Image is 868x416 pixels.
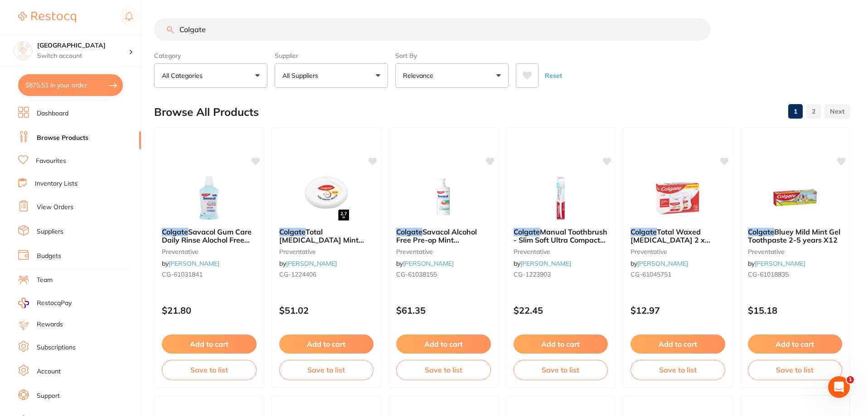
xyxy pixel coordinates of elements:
[748,227,840,244] span: Bluey Mild Mint Gel Toothpaste 2-5 years X12
[279,227,364,253] span: Total [MEDICAL_DATA] Mint 2.7m x 72
[542,63,565,88] button: Reset
[35,179,78,188] a: Inventory Lists
[847,376,854,383] span: 1
[630,335,725,354] button: Add to cart
[162,71,206,80] p: All Categories
[37,320,63,329] a: Rewards
[396,270,437,278] span: CG-61038155
[514,227,540,236] em: Colgate
[279,270,316,278] span: CG-1224406
[282,71,322,80] p: All Suppliers
[748,305,843,316] p: $15.18
[514,259,571,268] span: by
[279,259,337,268] span: by
[630,259,688,268] span: by
[630,227,657,236] em: Colgate
[403,71,437,80] p: Relevance
[154,52,267,60] label: Category
[18,7,76,28] a: Restocq Logo
[755,259,805,268] a: [PERSON_NAME]
[514,228,608,244] b: Colgate Manual Toothbrush - Slim Soft Ultra Compact Head, 12-Pack
[748,335,843,354] button: Add to cart
[514,248,608,255] small: preventative
[37,276,53,285] a: Team
[279,248,374,255] small: preventative
[828,376,850,398] iframe: Intercom live chat
[162,248,257,255] small: preventative
[279,228,374,244] b: Colgate Total Dental Floss Mint 2.7m x 72
[748,259,805,268] span: by
[403,259,454,268] a: [PERSON_NAME]
[514,305,608,316] p: $22.45
[630,360,725,380] button: Save to list
[154,18,711,41] input: Search Products
[514,335,608,354] button: Add to cart
[531,175,590,220] img: Colgate Manual Toothbrush - Slim Soft Ultra Compact Head, 12-Pack
[286,259,337,268] a: [PERSON_NAME]
[396,305,491,316] p: $61.35
[18,298,72,308] a: RestocqPay
[18,74,123,96] button: $875.51 in your order
[766,175,824,220] img: Colgate Bluey Mild Mint Gel Toothpaste 2-5 years X12
[748,270,789,278] span: CG-61018835
[514,227,607,253] span: Manual Toothbrush - Slim Soft Ultra Compact Head, 12-Pack
[279,360,374,380] button: Save to list
[162,360,257,380] button: Save to list
[748,248,843,255] small: preventative
[179,175,238,220] img: Colgate Savacol Gum Care Daily Rinse Alochol Free 500ml x4
[162,335,257,354] button: Add to cart
[396,227,477,253] span: Savacol Alcohol Free Pre-op Mint Mouthrinse 1L 3PK
[279,305,374,316] p: $51.02
[806,102,821,120] a: 2
[630,248,725,255] small: preventative
[396,248,491,255] small: preventative
[37,252,61,261] a: Budgets
[275,52,388,60] label: Supplier
[37,134,88,143] a: Browse Products
[630,305,725,316] p: $12.97
[279,335,374,354] button: Add to cart
[520,259,571,268] a: [PERSON_NAME]
[37,367,61,376] a: Account
[279,227,305,236] em: Colgate
[37,109,68,118] a: Dashboard
[37,392,60,401] a: Support
[18,298,29,308] img: RestocqPay
[37,203,73,212] a: View Orders
[396,335,491,354] button: Add to cart
[36,157,66,166] a: Favourites
[162,227,252,253] span: Savacol Gum Care Daily Rinse Alochol Free 500ml x4
[37,299,72,308] span: RestocqPay
[162,228,257,244] b: Colgate Savacol Gum Care Daily Rinse Alochol Free 500ml x4
[630,227,710,253] span: Total Waxed [MEDICAL_DATA] 2 x 100m
[788,102,803,120] a: 1
[396,360,491,380] button: Save to list
[396,227,422,236] em: Colgate
[162,259,219,268] span: by
[748,360,843,380] button: Save to list
[162,305,257,316] p: $21.80
[637,259,688,268] a: [PERSON_NAME]
[154,106,259,119] h2: Browse All Products
[630,270,671,278] span: CG-61045751
[18,12,76,23] img: Restocq Logo
[395,63,509,88] button: Relevance
[37,343,76,352] a: Subscriptions
[396,228,491,244] b: Colgate Savacol Alcohol Free Pre-op Mint Mouthrinse 1L 3PK
[14,42,32,60] img: Katoomba Dental Centre
[396,259,454,268] span: by
[37,41,129,50] h4: Katoomba Dental Centre
[162,270,203,278] span: CG-61031841
[37,227,63,236] a: Suppliers
[748,227,774,236] em: Colgate
[169,259,219,268] a: [PERSON_NAME]
[297,175,356,220] img: Colgate Total Dental Floss Mint 2.7m x 72
[514,270,551,278] span: CG-1223903
[414,175,473,220] img: Colgate Savacol Alcohol Free Pre-op Mint Mouthrinse 1L 3PK
[748,228,843,244] b: Colgate Bluey Mild Mint Gel Toothpaste 2-5 years X12
[648,175,707,220] img: Colgate Total Waxed Dental Floss 2 x 100m
[275,63,388,88] button: All Suppliers
[395,52,509,60] label: Sort By
[630,228,725,244] b: Colgate Total Waxed Dental Floss 2 x 100m
[37,52,129,61] p: Switch account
